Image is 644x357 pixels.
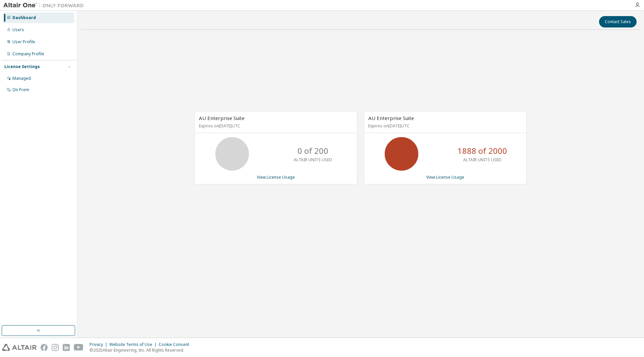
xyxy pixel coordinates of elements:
p: © 2025 Altair Engineering, Inc. All Rights Reserved. [90,347,193,353]
div: Managed [12,76,31,81]
p: Expires on [DATE] UTC [199,123,351,129]
p: Expires on [DATE] UTC [368,123,521,129]
div: License Settings [4,64,40,69]
p: 1888 of 2000 [458,145,507,157]
p: 0 of 200 [298,145,328,157]
button: Contact Sales [599,16,637,27]
img: Altair One [3,2,87,9]
img: linkedin.svg [63,344,70,351]
div: Privacy [90,342,109,347]
img: instagram.svg [52,344,59,351]
div: Cookie Consent [159,342,193,347]
p: ALTAIR UNITS USED [463,157,501,163]
div: Dashboard [12,15,36,20]
img: facebook.svg [41,344,48,351]
img: youtube.svg [74,344,84,351]
span: AU Enterprise Suite [368,115,414,121]
img: altair_logo.svg [2,344,37,351]
div: Website Terms of Use [109,342,159,347]
div: Company Profile [12,51,44,57]
span: AU Enterprise Suite [199,115,245,121]
div: On Prem [12,87,29,93]
a: View License Usage [426,174,464,180]
div: User Profile [12,39,35,45]
a: View License Usage [257,174,295,180]
div: Users [12,27,24,33]
p: ALTAIR UNITS USED [294,157,332,163]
